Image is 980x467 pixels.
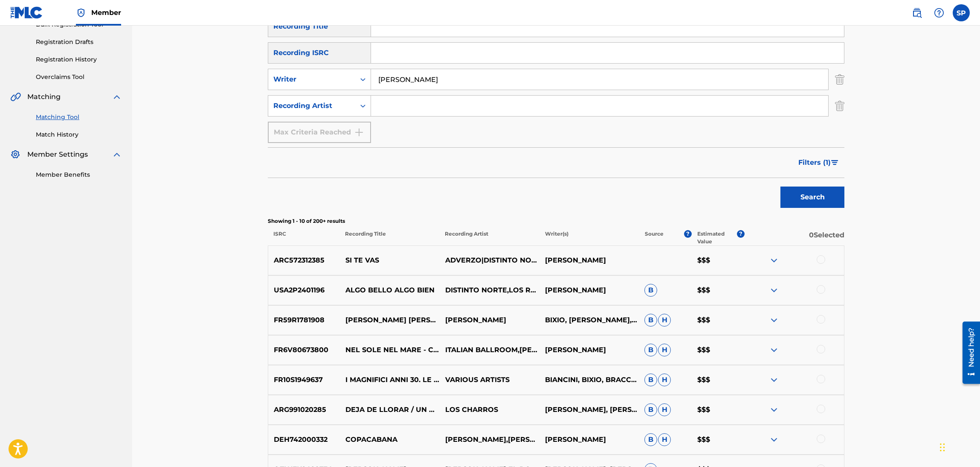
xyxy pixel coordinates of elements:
a: Overclaims Tool [36,73,122,82]
a: Registration Drafts [36,38,122,47]
p: BIXIO, [PERSON_NAME], [PERSON_NAME], [PERSON_NAME], [PERSON_NAME], [PERSON_NAME], [PERSON_NAME], ... [539,315,639,325]
img: search [912,8,922,18]
span: B [644,344,657,356]
p: FR59R1781908 [268,315,340,325]
span: ? [684,230,692,238]
p: BIANCINI, BIXIO, BRACCHI, [PERSON_NAME], [PERSON_NAME], CONSIGLIO, CRIVEL, D'ANZI, DE VITA, [PERS... [539,375,639,385]
p: FR10S1949637 [268,375,340,385]
p: USA2P2401196 [268,285,340,295]
p: $$$ [692,435,745,445]
span: H [658,374,671,386]
p: Source [645,230,664,245]
p: [PERSON_NAME] [439,315,539,325]
div: Writer [273,74,350,85]
p: NEL SOLE NEL MARE - CHA CHA CHA 31 BPM [340,345,440,355]
span: B [644,284,657,297]
span: B [644,403,657,416]
p: $$$ [692,405,745,415]
span: Filters ( 1 ) [798,158,831,168]
img: Delete Criterion [835,69,844,90]
div: Arrastrar [940,435,945,460]
a: Match History [36,130,122,139]
p: ADVERZO|DISTINTO NORTE [439,255,539,266]
p: SI TE VAS [340,255,440,266]
img: Matching [10,92,21,102]
img: Delete Criterion [835,95,844,117]
button: Search [780,187,844,208]
p: DEH742000332 [268,435,340,445]
span: H [658,314,671,327]
img: MLC Logo [10,6,43,19]
span: Member Settings [27,149,88,160]
img: filter [831,160,838,165]
p: DISTINTO NORTE,LOS REALES DEL RIO [439,285,539,295]
img: Top Rightsholder [76,8,86,18]
img: help [934,8,944,18]
p: [PERSON_NAME] [PERSON_NAME]: LE [PERSON_NAME] / [PERSON_NAME] / [PERSON_NAME] / SERENATA [PERSON_... [340,315,440,325]
a: Member Benefits [36,170,122,179]
span: B [644,314,657,327]
span: Member [91,8,121,18]
p: $$$ [692,285,745,295]
p: VARIOUS ARTISTS [439,375,539,385]
span: H [658,403,671,416]
img: expand [769,405,779,415]
p: Recording Artist [439,230,539,245]
div: User Menu [953,4,970,21]
a: Public Search [908,4,925,21]
p: [PERSON_NAME], [PERSON_NAME], [PERSON_NAME], [DEMOGRAPHIC_DATA], [PERSON_NAME] [539,405,639,415]
p: [PERSON_NAME] [539,345,639,355]
p: [PERSON_NAME] [539,285,639,295]
p: ITALIAN BALLROOM,[PERSON_NAME] [439,345,539,355]
img: expand [112,92,122,102]
span: B [644,433,657,446]
p: [PERSON_NAME] [539,435,639,445]
p: [PERSON_NAME] [539,255,639,266]
p: Writer(s) [539,230,639,245]
img: expand [769,255,779,266]
p: Showing 1 - 10 of 200+ results [268,217,844,225]
iframe: Chat Widget [937,426,980,467]
img: expand [112,149,122,160]
p: Recording Title [339,230,439,245]
p: ARC572312385 [268,255,340,266]
img: Member Settings [10,149,20,160]
span: Matching [27,92,61,102]
span: H [658,344,671,356]
img: expand [769,285,779,295]
div: Recording Artist [273,101,350,111]
p: LOS CHARROS [439,405,539,415]
span: H [658,433,671,446]
p: ISRC [268,230,339,245]
span: B [644,374,657,386]
p: I MAGNIFICI ANNI 30. LE PIÙ BELLE CANZONI ITALIANE MEDLEY: MILLE LIRE AL MESE / PARLAMI D'AMORE M... [340,375,440,385]
p: [PERSON_NAME],[PERSON_NAME] [439,435,539,445]
button: Filters (1) [793,152,844,173]
img: expand [769,315,779,325]
p: Estimated Value [697,230,736,245]
p: 0 Selected [745,230,844,245]
div: Help [931,4,948,21]
p: $$$ [692,375,745,385]
a: Registration History [36,55,122,64]
form: Search Form [268,16,844,212]
img: expand [769,345,779,355]
a: Matching Tool [36,113,122,122]
img: expand [769,375,779,385]
p: ARG991020285 [268,405,340,415]
img: expand [769,435,779,445]
p: $$$ [692,315,745,325]
p: DEJA DE LLORAR / UN BESO / MAÑANA, MAÑANA (EN VIVO) [340,405,440,415]
p: COPACABANA [340,435,440,445]
p: FR6V80673800 [268,345,340,355]
span: ? [737,230,745,238]
iframe: Resource Center [956,318,980,387]
p: $$$ [692,255,745,266]
p: $$$ [692,345,745,355]
div: Widget de chat [937,426,980,467]
p: ALGO BELLO ALGO BIEN [340,285,440,295]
